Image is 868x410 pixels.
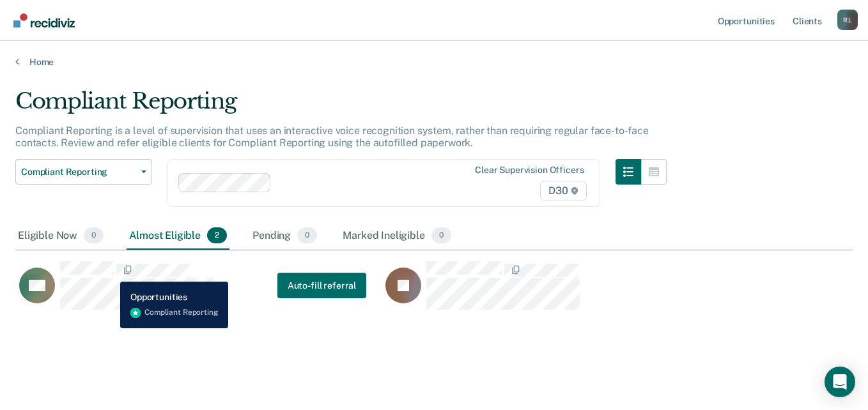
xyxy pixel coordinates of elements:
[382,261,748,312] div: CaseloadOpportunityCell-00658040
[431,227,451,244] span: 0
[837,10,858,30] div: R L
[825,367,855,397] div: Open Intercom Messenger
[127,222,229,250] div: Almost Eligible2
[837,10,858,30] button: Profile dropdown button
[250,222,320,250] div: Pending0
[15,56,853,68] a: Home
[340,222,454,250] div: Marked Ineligible0
[297,227,317,244] span: 0
[15,88,667,125] div: Compliant Reporting
[207,227,227,244] span: 2
[540,181,586,201] span: D30
[475,165,584,176] div: Clear supervision officers
[277,273,366,298] button: Auto-fill referral
[84,227,104,244] span: 0
[277,273,366,298] a: Navigate to form link
[15,261,382,312] div: CaseloadOpportunityCell-00659229
[13,13,75,27] img: Recidiviz
[15,159,152,185] button: Compliant Reporting
[15,222,106,250] div: Eligible Now0
[15,125,649,149] p: Compliant Reporting is a level of supervision that uses an interactive voice recognition system, ...
[21,167,136,178] span: Compliant Reporting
